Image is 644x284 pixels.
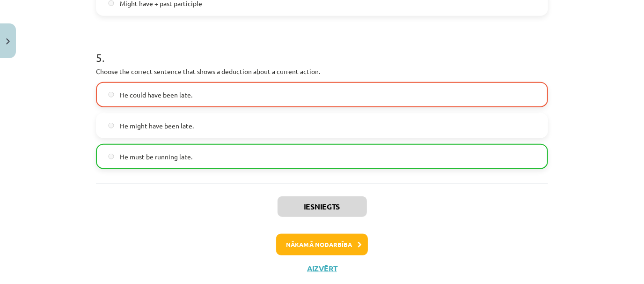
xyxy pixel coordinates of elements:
[6,38,10,45] img: icon-close-lesson-0947bae3869378f0d4975bcd49f059093ad1ed9edebbc8119c70593378902aed.svg
[276,234,368,255] button: Nākamā nodarbība
[96,67,548,76] p: Choose the correct sentence that shows a deduction about a current action.
[120,152,192,162] span: He must be running late.
[304,264,340,273] button: Aizvērt
[108,123,114,129] input: He might have been late.
[278,196,367,217] button: Iesniegts
[108,0,114,7] input: Might have + past participle
[120,90,192,100] span: He could have been late.
[96,35,548,64] h1: 5 .
[108,154,114,160] input: He must be running late.
[120,121,194,131] span: He might have been late.
[108,92,114,98] input: He could have been late.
